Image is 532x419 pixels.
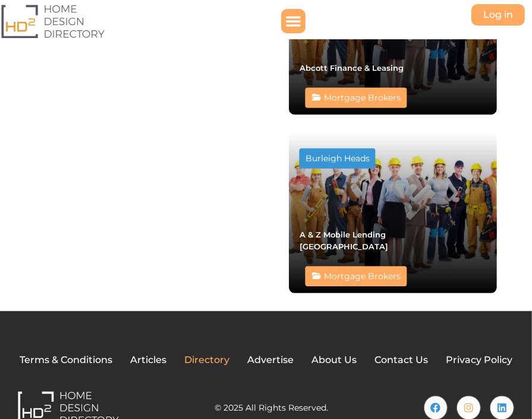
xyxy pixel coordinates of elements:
a: Terms & Conditions [20,353,112,367]
h2: © 2025 All Rights Reserved. [215,404,328,412]
div: Burleigh Heads [306,155,370,163]
div: Menu Toggle [281,9,306,33]
a: Directory [184,353,229,367]
a: Advertise [247,353,294,367]
a: About Us [311,353,357,367]
a: Log in [471,4,525,26]
a: Privacy Policy [446,353,512,367]
a: Mortgage Brokers [324,93,401,104]
a: Mortgage Brokers [324,271,401,282]
a: A & Z Mobile Lending [GEOGRAPHIC_DATA] [300,230,388,252]
a: Articles [130,353,166,367]
a: Contact Us [374,353,428,367]
span: Log in [483,10,513,20]
a: Abcott Finance & Leasing [300,64,404,73]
